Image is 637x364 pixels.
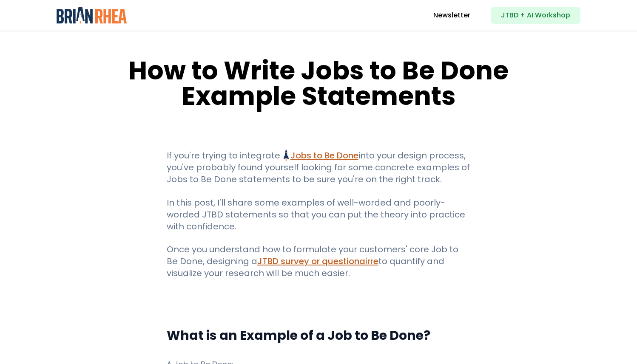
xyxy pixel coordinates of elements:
a: JTBD survey or questionairre [257,255,378,267]
h2: What is an Example of a Job to Be Done? [167,327,471,344]
p: In this post, I'll share some examples of well-worded and poorly-worded JTBD statements so that y... [167,197,471,232]
p: If you're trying to integrate into your design process, you've probably found yourself looking fo... [167,150,471,185]
a: Jobs to Be Done [284,150,358,161]
a: Newsletter [433,10,470,20]
h1: How to Write Jobs to Be Done Example Statements [106,58,531,109]
img: Brian Rhea [57,7,127,24]
a: JTBD + AI Workshop [491,7,580,24]
p: Once you understand how to formulate your customers' core Job to Be Done, designing a to quantify... [167,243,471,279]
